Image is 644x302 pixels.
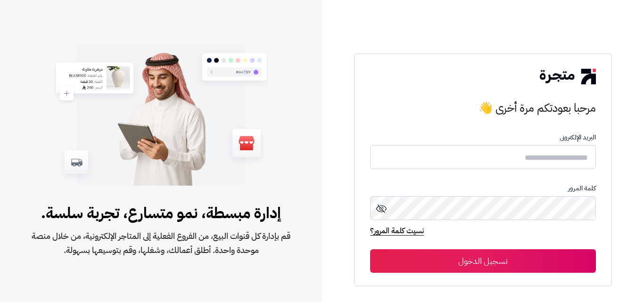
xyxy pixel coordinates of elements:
[370,249,595,273] button: تسجيل الدخول
[370,225,424,238] a: نسيت كلمة المرور؟
[370,98,595,117] h3: مرحبا بعودتكم مرة أخرى 👋
[370,185,595,192] p: كلمة المرور
[370,134,595,141] p: البريد الإلكترونى
[30,202,292,224] span: إدارة مبسطة، نمو متسارع، تجربة سلسة.
[540,69,595,84] img: logo-2.png
[30,229,292,257] span: قم بإدارة كل قنوات البيع، من الفروع الفعلية إلى المتاجر الإلكترونية، من خلال منصة موحدة واحدة. أط...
